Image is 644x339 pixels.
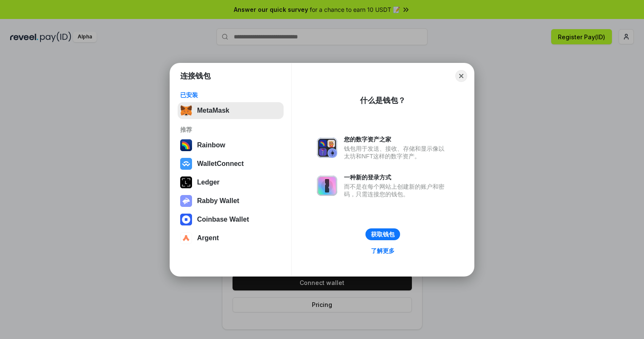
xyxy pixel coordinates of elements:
a: 了解更多 [366,245,400,256]
button: WalletConnect [178,155,284,172]
div: 而不是在每个网站上创建新的账户和密码，只需连接您的钱包。 [344,183,449,198]
button: Argent [178,230,284,247]
div: WalletConnect [197,160,244,168]
button: Rainbow [178,137,284,154]
img: svg+xml,%3Csvg%20width%3D%2228%22%20height%3D%2228%22%20viewBox%3D%220%200%2028%2028%22%20fill%3D... [180,158,192,170]
button: Rabby Wallet [178,193,284,209]
div: 钱包用于发送、接收、存储和显示像以太坊和NFT这样的数字资产。 [344,145,449,160]
img: svg+xml,%3Csvg%20fill%3D%22none%22%20height%3D%2233%22%20viewBox%3D%220%200%2035%2033%22%20width%... [180,105,192,117]
div: 一种新的登录方式 [344,174,449,181]
h1: 连接钱包 [180,71,211,81]
button: MetaMask [178,102,284,119]
button: 获取钱包 [365,228,400,240]
div: Ledger [197,179,219,186]
div: 了解更多 [371,247,395,255]
div: Rabby Wallet [197,197,239,205]
div: 您的数字资产之家 [344,136,449,143]
img: svg+xml,%3Csvg%20width%3D%22120%22%20height%3D%22120%22%20viewBox%3D%220%200%20120%20120%22%20fil... [180,139,192,151]
button: Ledger [178,174,284,191]
img: svg+xml,%3Csvg%20xmlns%3D%22http%3A%2F%2Fwww.w3.org%2F2000%2Fsvg%22%20fill%3D%22none%22%20viewBox... [317,176,337,196]
div: 获取钱包 [371,231,395,238]
img: svg+xml,%3Csvg%20xmlns%3D%22http%3A%2F%2Fwww.w3.org%2F2000%2Fsvg%22%20fill%3D%22none%22%20viewBox... [180,195,192,207]
div: Argent [197,234,219,242]
div: 什么是钱包？ [360,95,406,106]
div: Coinbase Wallet [197,216,249,223]
div: Rainbow [197,141,225,149]
div: 已安装 [180,91,281,99]
img: svg+xml,%3Csvg%20width%3D%2228%22%20height%3D%2228%22%20viewBox%3D%220%200%2028%2028%22%20fill%3D... [180,214,192,225]
img: svg+xml,%3Csvg%20xmlns%3D%22http%3A%2F%2Fwww.w3.org%2F2000%2Fsvg%22%20width%3D%2228%22%20height%3... [180,176,192,188]
button: Close [455,70,467,82]
div: 推荐 [180,126,281,133]
img: svg+xml,%3Csvg%20width%3D%2228%22%20height%3D%2228%22%20viewBox%3D%220%200%2028%2028%22%20fill%3D... [180,232,192,244]
button: Coinbase Wallet [178,211,284,228]
img: svg+xml,%3Csvg%20xmlns%3D%22http%3A%2F%2Fwww.w3.org%2F2000%2Fsvg%22%20fill%3D%22none%22%20viewBox... [317,138,337,158]
div: MetaMask [197,107,229,114]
